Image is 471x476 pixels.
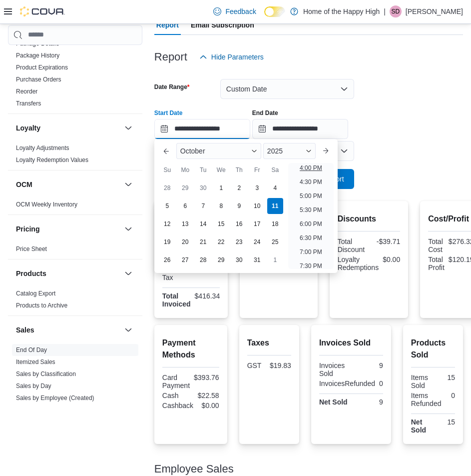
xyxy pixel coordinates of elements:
[162,337,219,361] h2: Payment Methods
[16,63,68,71] span: Product Expirations
[338,237,367,253] div: Total Discount
[8,243,142,259] div: Pricing
[122,267,134,279] button: Products
[296,162,326,174] li: 4:00 PM
[392,5,400,17] span: SD
[195,252,211,268] div: day-28
[197,401,219,409] div: $0.00
[177,252,193,268] div: day-27
[249,252,265,268] div: day-31
[211,52,264,62] span: Hide Parameters
[384,5,386,17] p: |
[16,52,59,59] a: Package History
[122,324,134,336] button: Sales
[296,218,326,230] li: 6:00 PM
[267,252,283,268] div: day-1
[296,232,326,244] li: 6:30 PM
[16,76,61,83] a: Purchase Orders
[445,391,455,399] div: 0
[16,268,120,278] button: Products
[411,391,442,407] div: Items Refunded
[249,198,265,214] div: day-10
[267,147,283,155] span: 2025
[231,252,247,268] div: day-30
[8,287,142,315] div: Products
[154,109,183,117] label: Start Date
[159,216,175,232] div: day-12
[16,179,120,189] button: OCM
[379,379,383,387] div: 0
[191,15,254,35] span: Email Subscription
[225,6,256,16] span: Feedback
[195,216,211,232] div: day-14
[296,260,326,272] li: 7:30 PM
[16,75,61,83] span: Purchase Orders
[428,255,445,271] div: Total Profit
[16,325,120,335] button: Sales
[16,245,47,253] span: Price Sheet
[353,398,383,406] div: 9
[338,255,379,271] div: Loyalty Redemptions
[252,109,278,117] label: End Date
[16,346,47,353] a: End Of Day
[154,83,190,91] label: Date Range
[162,391,189,399] div: Cash
[122,178,134,190] button: OCM
[435,418,455,426] div: 15
[231,216,247,232] div: day-16
[16,87,37,95] span: Reorder
[263,143,316,159] div: Button. Open the year selector. 2025 is currently selected.
[159,234,175,250] div: day-19
[16,144,69,151] a: Loyalty Adjustments
[16,123,40,133] h3: Loyalty
[16,123,120,133] button: Loyalty
[177,234,193,250] div: day-20
[193,391,219,399] div: $22.58
[16,179,32,189] h3: OCM
[16,325,34,335] h3: Sales
[231,180,247,196] div: day-2
[180,147,205,155] span: October
[267,234,283,250] div: day-25
[195,47,268,67] button: Hide Parameters
[16,382,51,390] span: Sales by Day
[231,234,247,250] div: day-23
[162,373,190,389] div: Card Payment
[16,358,55,365] a: Itemized Sales
[288,163,334,269] ul: Time
[264,6,285,17] input: Dark Mode
[411,418,426,434] strong: Net Sold
[340,147,348,155] button: Open list of options
[177,180,193,196] div: day-29
[16,301,67,309] span: Products to Archive
[231,198,247,214] div: day-9
[16,100,41,107] a: Transfers
[267,162,283,178] div: Sa
[177,198,193,214] div: day-6
[411,337,455,361] h2: Products Sold
[8,198,142,214] div: OCM
[213,234,229,250] div: day-22
[16,268,46,278] h3: Products
[16,245,47,252] a: Price Sheet
[231,162,247,178] div: Th
[159,180,175,196] div: day-28
[319,337,383,349] h2: Invoices Sold
[8,142,142,170] div: Loyalty
[249,216,265,232] div: day-17
[159,252,175,268] div: day-26
[249,180,265,196] div: day-3
[249,162,265,178] div: Fr
[20,6,65,16] img: Cova
[122,223,134,235] button: Pricing
[16,156,88,164] span: Loyalty Redemption Values
[195,162,211,178] div: Tu
[195,234,211,250] div: day-21
[383,255,400,263] div: $0.00
[16,224,120,234] button: Pricing
[156,15,179,35] span: Report
[319,361,349,377] div: Invoices Sold
[159,198,175,214] div: day-5
[267,198,283,214] div: day-11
